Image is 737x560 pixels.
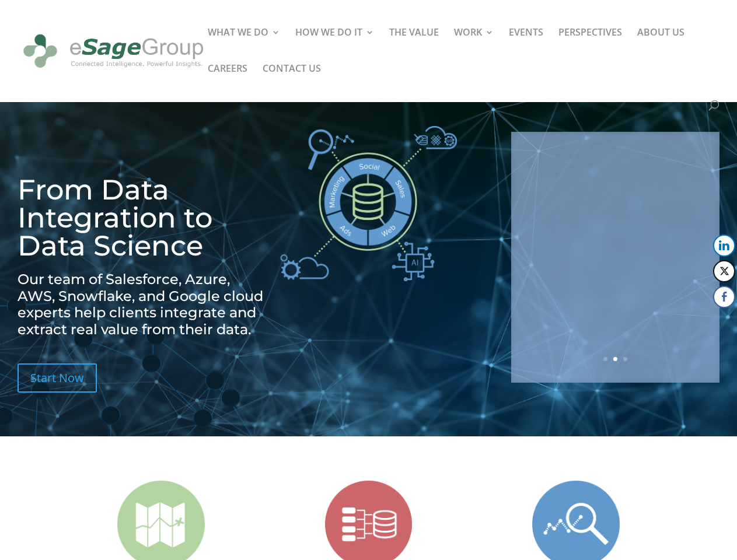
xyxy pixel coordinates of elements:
img: eSage Group [20,26,207,77]
a: EVENTS [509,28,543,64]
button: Facebook Share [713,286,735,308]
a: PERSPECTIVES [558,28,622,64]
a: Bring Machine Learning Best Practices to Your Organization [557,162,675,244]
a: 2 [613,357,617,361]
h2: Our team of Salesforce, Azure, AWS, Snowflake, and Google cloud experts help clients integrate an... [18,271,267,344]
a: CONTACT US [263,64,321,100]
a: WORK [454,28,494,64]
a: Start Now [18,363,97,393]
a: 1 [603,357,607,361]
a: Learn More [572,324,659,353]
a: 3 [623,357,627,361]
h1: From Data Integration to Data Science [18,176,267,265]
a: CAREERS [208,64,247,100]
a: WHAT WE DO [208,28,280,64]
button: Twitter Share [713,260,735,282]
a: ABOUT US [637,28,684,64]
button: LinkedIn Share [713,235,735,257]
a: HOW WE DO IT [295,28,374,64]
a: THE VALUE [389,28,439,64]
